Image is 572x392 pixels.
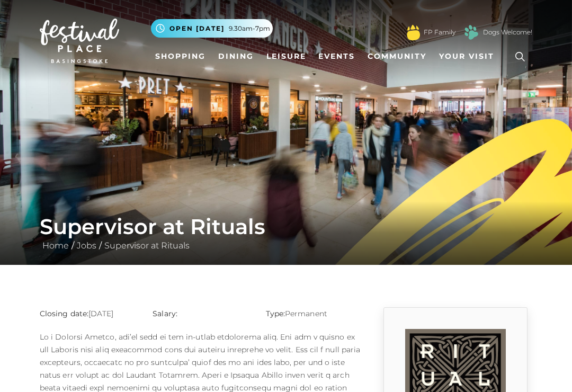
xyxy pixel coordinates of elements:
[74,240,99,251] a: Jobs
[151,47,210,66] a: Shopping
[40,307,137,320] p: [DATE]
[229,24,270,33] span: 9.30am-7pm
[483,28,532,37] a: Dogs Welcome!
[151,19,273,38] button: Open [DATE] 9.30am-7pm
[32,214,540,252] div: / /
[314,47,359,66] a: Events
[40,214,532,239] h1: Supervisor at Rituals
[266,307,363,320] p: Permanent
[169,24,225,33] span: Open [DATE]
[435,47,504,66] a: Your Visit
[40,19,119,63] img: Festival Place Logo
[363,47,431,66] a: Community
[266,309,285,318] strong: Type:
[424,28,455,37] a: FP Family
[102,240,192,251] a: Supervisor at Rituals
[40,309,88,318] strong: Closing date:
[439,51,494,62] span: Your Visit
[153,309,177,318] strong: Salary:
[214,47,258,66] a: Dining
[40,240,71,251] a: Home
[262,47,310,66] a: Leisure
